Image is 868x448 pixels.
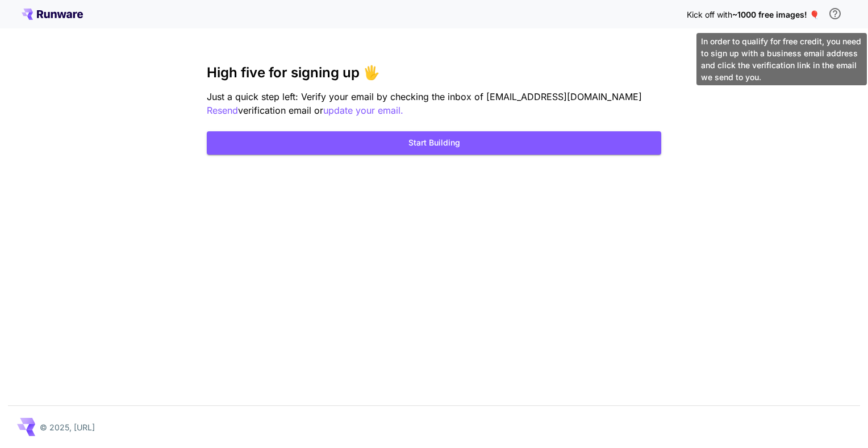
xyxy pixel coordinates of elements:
h3: High five for signing up 🖐️ [207,65,661,81]
button: update your email. [323,103,403,118]
span: Just a quick step left: Verify your email by checking the inbox of [EMAIL_ADDRESS][DOMAIN_NAME] [207,91,642,102]
span: Kick off with [687,10,732,19]
span: verification email or [238,105,323,116]
div: In order to qualify for free credit, you need to sign up with a business email address and click ... [696,33,867,85]
button: Resend [207,103,238,118]
button: In order to qualify for free credit, you need to sign up with a business email address and click ... [824,2,846,25]
button: Start Building [207,131,661,155]
span: ~1000 free images! 🎈 [732,10,819,19]
p: © 2025, [URL] [40,421,95,433]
